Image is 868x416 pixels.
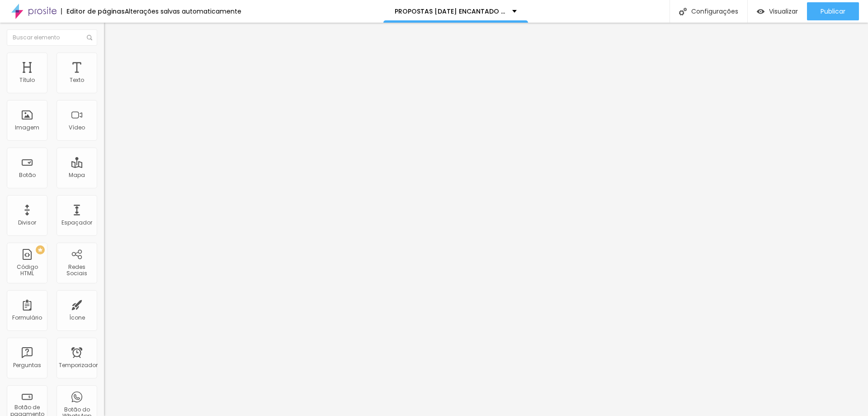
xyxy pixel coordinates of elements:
[104,23,868,416] iframe: Editor
[12,314,42,321] font: Formulário
[125,7,241,16] font: Alterações salvas automaticamente
[66,263,87,277] font: Redes Sociais
[821,7,845,16] font: Publicar
[691,7,738,16] font: Configurações
[748,2,807,20] button: Visualizar
[70,76,84,84] font: Texto
[395,7,517,16] font: PROPOSTAS [DATE] ENCANTADO 2025
[679,8,687,15] img: Ícone
[769,7,798,16] font: Visualizar
[69,314,85,321] font: Ícone
[66,7,125,16] font: Editor de páginas
[69,124,85,131] font: Vídeo
[17,263,38,277] font: Código HTML
[69,171,85,179] font: Mapa
[18,219,36,226] font: Divisor
[807,2,859,20] button: Publicar
[61,219,92,226] font: Espaçador
[87,35,92,40] img: Ícone
[59,361,98,369] font: Temporizador
[757,8,764,15] img: view-1.svg
[15,124,39,131] font: Imagem
[7,29,97,46] input: Buscar elemento
[19,171,36,179] font: Botão
[19,76,35,84] font: Título
[13,361,41,369] font: Perguntas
